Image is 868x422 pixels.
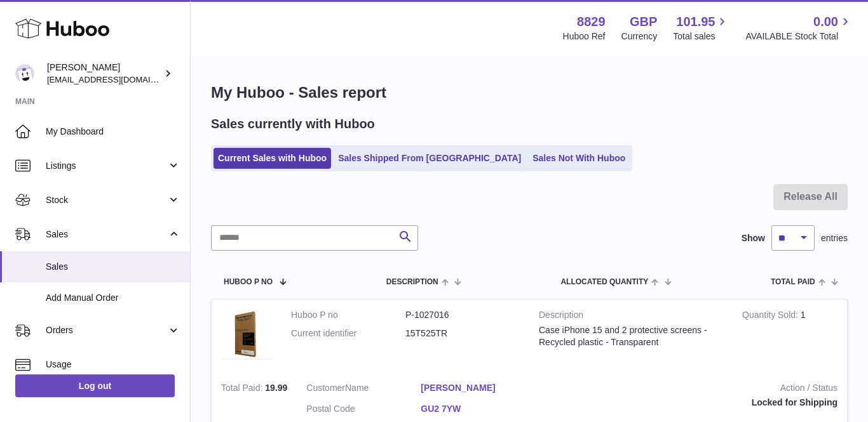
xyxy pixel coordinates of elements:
[405,309,520,321] dd: P-1027016
[211,115,375,133] h2: Sales currently with Huboo
[821,232,848,244] span: entries
[676,13,715,30] span: 101.95
[421,403,535,415] a: GU2 7YW
[224,278,273,286] span: Huboo P no
[539,324,723,348] div: Case iPhone 15 and 2 protective screens - Recycled plastic - Transparent
[221,383,265,396] strong: Total Paid
[15,374,175,397] a: Log out
[46,359,180,371] span: Usage
[47,74,187,84] span: [EMAIL_ADDRESS][DOMAIN_NAME]
[771,278,815,286] span: Total paid
[745,30,853,43] span: AVAILABLE Stock Total
[46,194,167,206] span: Stock
[46,126,180,138] span: My Dashboard
[554,397,837,409] div: Locked for Shipping
[306,382,421,397] dt: Name
[733,300,847,373] td: 1
[291,327,405,340] dt: Current identifier
[306,383,345,393] span: Customer
[554,382,837,397] strong: Action / Status
[265,383,287,393] span: 19.99
[745,13,853,43] a: 0.00 AVAILABLE Stock Total
[386,278,438,286] span: Description
[560,278,648,286] span: ALLOCATED Quantity
[46,228,167,241] span: Sales
[47,62,161,86] div: [PERSON_NAME]
[539,309,723,324] strong: Description
[46,292,180,304] span: Add Manual Order
[563,30,606,43] div: Huboo Ref
[673,30,729,43] span: Total sales
[221,309,272,360] img: 88291739804918.png
[630,13,657,30] strong: GBP
[621,30,658,43] div: Currency
[291,309,405,321] dt: Huboo P no
[421,382,535,394] a: [PERSON_NAME]
[742,232,765,244] label: Show
[15,64,34,83] img: commandes@kpmatech.com
[577,13,606,30] strong: 8829
[673,13,729,43] a: 101.95 Total sales
[742,310,801,323] strong: Quantity Sold
[405,327,520,340] dd: 15T525TR
[528,148,630,169] a: Sales Not With Huboo
[334,148,526,169] a: Sales Shipped From [GEOGRAPHIC_DATA]
[46,160,167,172] span: Listings
[306,403,421,418] dt: Postal Code
[46,324,167,336] span: Orders
[46,261,180,273] span: Sales
[813,13,838,30] span: 0.00
[214,148,331,169] a: Current Sales with Huboo
[211,82,848,103] h1: My Huboo - Sales report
